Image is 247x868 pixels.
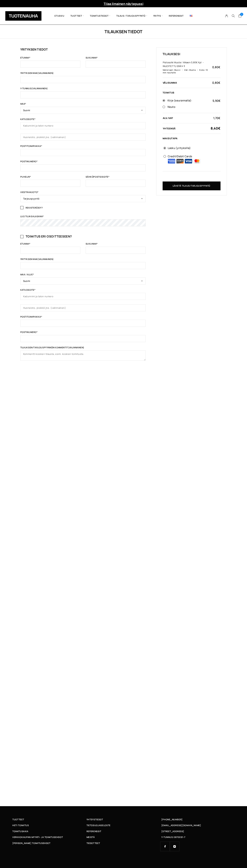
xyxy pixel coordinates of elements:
label: Luo tilin salasana [20,215,146,219]
img: English [190,15,192,17]
label: Katuosoite [20,118,146,122]
img: Tilauksen tiedot 1 [168,159,175,163]
bdi: 8,40 [211,126,220,131]
span: Verkkokaupan myynti- ja toimitusehdot [12,835,63,839]
label: Postitoimipaikka [20,316,146,320]
input: Kadunnimi ja talon numero [20,293,146,300]
a: Instagram [170,842,179,851]
label: Rekisteröidy? [20,207,146,211]
bdi: 1,70 [213,116,220,120]
label: Tilauksen/tarjouspyynnön kommentit [20,347,146,350]
span: Tiedotteet [87,841,100,845]
a: Tietosuojaseloste [87,823,161,827]
span: € [218,81,220,85]
td: Pistosolki musta / alkaen 0,80€ kpl -RAJOITETTU ERÄ! [163,60,210,74]
img: Tilauksen tiedot 4 [193,159,201,163]
a: [PHONE_NUMBER] [161,818,183,821]
span: Tietosuojaseloste [87,823,111,827]
a: Referenssit [166,10,187,22]
label: Sukunimi [86,57,146,61]
bdi: 5,90 [213,99,220,103]
label: Yrityksen nimi [20,258,146,262]
a: Etusivu [52,10,67,22]
dt: Materiaali: [163,69,174,71]
input: Kadunnimi ja talon numero [20,122,146,129]
a: Heti toimitus [12,823,87,827]
p: 10 mm nauhalle [163,69,208,74]
span: Yhteystiedot [87,818,103,821]
input: Rekisteröidy? [20,206,23,209]
a: Tuotteet [12,818,87,821]
a: Tiedotteet [87,841,161,845]
label: Sähköpostiosoite [86,176,146,180]
label: Etunimi [20,243,80,247]
th: alv./VAT [163,116,210,120]
h3: Toimitus eri osoitteeseen? [20,234,146,238]
th: Välisumma [163,81,210,84]
span: (valinnainen) [31,87,48,90]
label: Postinumero [20,160,146,164]
p: Muovi [174,69,180,71]
span: (valinnainen) [68,346,84,349]
input: Huoneisto, yksikkö jne. (valinnainen) [20,134,146,141]
label: Puhelin [20,176,80,180]
p: Musta [189,69,196,71]
button: Lähetä tilaus/tarjouspyyntö [163,181,221,190]
span: Yritys [150,10,166,22]
img: Tilauksen tiedot 3 [185,159,192,163]
dt: Väri: [181,69,189,71]
label: Maa / Alue [20,274,146,277]
label: Sukunimi [86,243,146,247]
a: Referenssit [87,829,161,833]
span: (valinnainen) [37,72,54,75]
a: My Account [223,14,230,17]
strong: × 1 [182,64,185,68]
span: € [218,126,220,131]
span: [STREET_ADDRESS] [161,829,184,833]
span: (valinnainen) [37,258,54,261]
h3: Yrityksen tiedot [20,47,146,51]
label: Yrityksen nimi [20,72,146,76]
span: Tilaus / Tarjouspyyntö [113,10,150,22]
h1: Tilauksen tiedot [20,29,227,34]
span: € [218,116,220,120]
input: Huoneisto, yksikkö jne. (valinnainen) [20,304,146,311]
a: Toimitusaika [12,829,87,833]
div: Tilauksesi [163,52,221,56]
label: Postinumero [20,331,146,335]
span: Tuotteet [12,818,24,821]
bdi: 0,80 [212,81,220,85]
div: Toimitus [163,91,221,94]
label: Credit/Debit Cards [168,154,221,165]
label: Nouto [168,105,221,109]
a: [PERSON_NAME] toimitusehdot [12,841,87,845]
div: Maksutapa [163,137,221,140]
label: Y-tunnus [20,87,146,91]
span: Toimitustiedot [87,10,113,22]
span: € [218,65,220,69]
input: Toimitus eri osoitteeseen? [20,235,23,238]
bdi: 0,80 [212,65,220,69]
span: € [219,99,221,103]
span: [PERSON_NAME] toimitusehdot [12,841,50,845]
a: Tilaa ilmainen näytepussi [104,2,143,6]
label: Lasku (yrityksille) [168,146,221,151]
a: Facebook [160,842,170,851]
span: Tuotteet [67,10,87,22]
a: Cart [238,14,242,18]
label: Postitoimipaikka [20,145,146,149]
span: Referenssit [87,829,101,833]
dt: Koko: [196,69,205,71]
span: Y-TUNNUS 0870091-7 [161,835,185,839]
a: Yhteystiedot [87,818,161,821]
label: Etunimi [20,57,80,61]
span: Meistä [87,835,95,839]
span: Heti toimitus [12,823,29,827]
span: Toimitusaika [12,829,28,833]
a: [EMAIL_ADDRESS][DOMAIN_NAME] [161,823,201,827]
img: Tilauksen tiedot 2 [176,159,184,163]
label: Katuosoite [20,289,146,293]
a: Meistä [87,835,161,839]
